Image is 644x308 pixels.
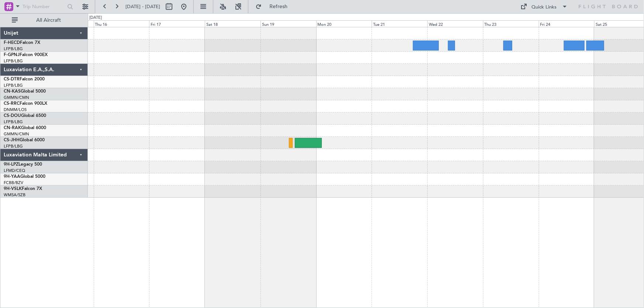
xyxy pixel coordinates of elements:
[4,41,40,45] a: F-HECDFalcon 7X
[4,46,23,52] a: LFPB/LBG
[4,77,45,82] a: CS-DTRFalcon 2000
[4,83,23,88] a: LFPB/LBG
[4,53,20,57] span: F-GPNJ
[4,41,20,45] span: F-HECD
[4,187,22,191] span: 9H-VSLK
[4,114,46,118] a: CS-DOUGlobal 6500
[4,174,45,179] a: 9H-YAAGlobal 5000
[94,20,149,27] div: Thu 16
[4,107,27,113] a: DNMM/LOS
[4,126,46,130] a: CN-RAKGlobal 6000
[4,162,42,167] a: 9H-LPZLegacy 500
[4,119,23,125] a: LFPB/LBG
[4,89,46,94] a: CN-KASGlobal 5000
[261,20,316,27] div: Sun 19
[149,20,205,27] div: Fri 17
[427,20,483,27] div: Wed 22
[532,4,557,11] div: Quick Links
[8,14,80,26] button: All Aircraft
[4,89,21,94] span: CN-KAS
[4,162,18,167] span: 9H-LPZ
[4,138,20,142] span: CS-JHH
[316,20,372,27] div: Mon 20
[89,15,102,21] div: [DATE]
[4,77,20,82] span: CS-DTR
[4,53,48,57] a: F-GPNJFalcon 900EX
[483,20,539,27] div: Thu 23
[4,180,23,186] a: FCBB/BZV
[263,4,294,9] span: Refresh
[19,18,78,23] span: All Aircraft
[4,131,29,137] a: GMMN/CMN
[517,1,572,13] button: Quick Links
[4,187,42,191] a: 9H-VSLKFalcon 7X
[4,168,25,173] a: LFMD/CEQ
[4,101,47,106] a: CS-RRCFalcon 900LX
[23,1,65,12] input: Trip Number
[4,95,29,100] a: GMMN/CMN
[4,138,45,142] a: CS-JHHGlobal 6000
[4,143,23,149] a: LFPB/LBG
[4,192,25,198] a: WMSA/SZB
[4,126,21,130] span: CN-RAK
[4,101,20,106] span: CS-RRC
[539,20,595,27] div: Fri 24
[125,3,160,10] span: [DATE] - [DATE]
[4,114,21,118] span: CS-DOU
[252,1,296,13] button: Refresh
[205,20,261,27] div: Sat 18
[4,58,23,64] a: LFPB/LBG
[4,174,20,179] span: 9H-YAA
[372,20,427,27] div: Tue 21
